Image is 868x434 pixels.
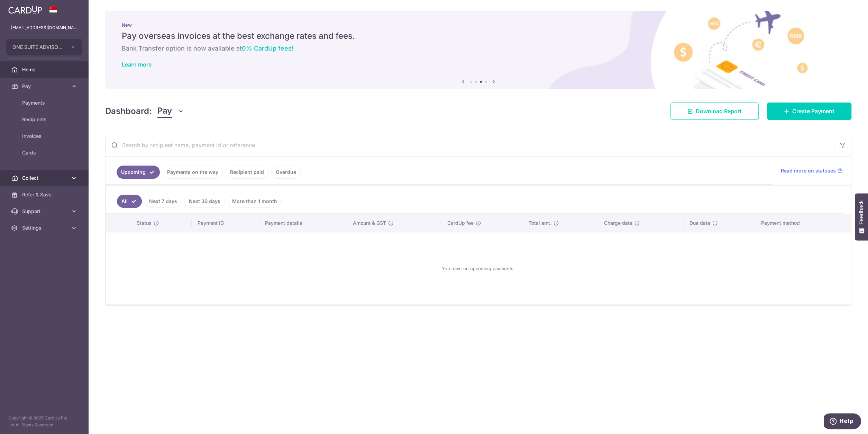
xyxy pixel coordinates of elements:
[163,166,223,179] a: Payments on the way
[106,134,834,156] input: Search by recipient name, payment id or reference
[824,413,861,431] iframe: Opens a widget where you can find more information
[755,214,851,232] th: Payment method
[11,24,77,31] p: [EMAIL_ADDRESS][DOMAIN_NAME]
[228,195,282,208] a: More than 1 month
[22,66,68,73] span: Home
[137,220,152,227] span: Status
[767,103,851,120] a: Create Payment
[781,167,843,174] a: Read more on statuses
[122,22,835,28] p: New
[6,39,82,55] button: ONE SUITE ADVISORY PTE. LTD.
[12,44,64,51] span: ONE SUITE ADVISORY PTE. LTD.
[22,224,68,231] span: Settings
[22,116,68,123] span: Recipients
[22,175,68,181] span: Collect
[22,191,68,198] span: Refer & Save
[117,195,142,208] a: All
[122,44,835,53] h6: Bank Transfer option is now available at
[259,214,347,232] th: Payment details
[781,167,836,174] span: Read more on statuses
[242,45,293,52] span: 0% CardUp fees!
[117,166,160,179] a: Upcoming
[105,105,152,117] h4: Dashboard:
[145,195,182,208] a: Next 7 days
[192,214,259,232] th: Payment ID
[22,149,68,156] span: Cards
[22,99,68,106] span: Payments
[529,220,551,227] span: Total amt.
[689,220,710,227] span: Due date
[157,105,184,118] button: Pay
[226,166,268,179] a: Recipient paid
[447,220,473,227] span: CardUp fee
[122,30,835,42] h5: Pay overseas invoices at the best exchange rates and fees.
[122,61,152,68] a: Learn more
[855,193,868,240] button: Feedback - Show survey
[8,6,42,14] img: CardUp
[792,107,834,115] span: Create Payment
[22,133,68,140] span: Invoices
[858,200,865,224] span: Feedback
[353,220,386,227] span: Amount & GST
[670,103,759,120] a: Download Report
[604,220,632,227] span: Charge date
[22,83,68,90] span: Pay
[22,208,68,215] span: Support
[696,107,742,115] span: Download Report
[271,166,301,179] a: Overdue
[105,11,851,89] img: International Invoice Banner
[114,238,842,299] div: You have no upcoming payments.
[184,195,225,208] a: Next 30 days
[157,105,172,118] span: Pay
